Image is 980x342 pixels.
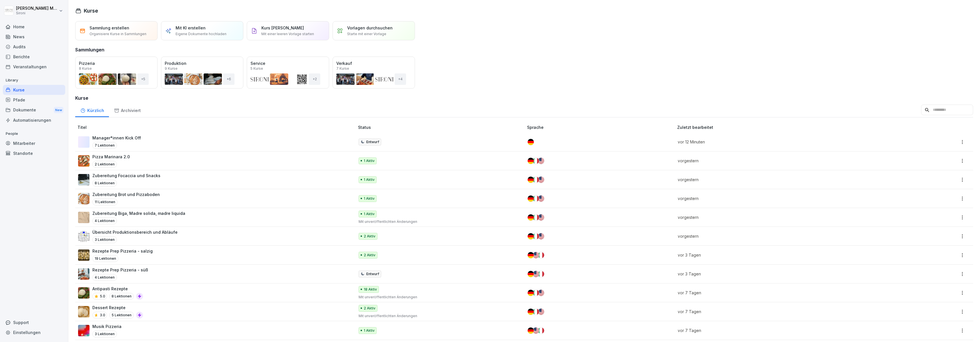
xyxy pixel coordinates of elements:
a: Pizzeria8 Kurse+5 [75,57,158,89]
p: People [3,129,65,138]
p: Zubereitung Biga, Madre solida, madre liquida [92,210,185,216]
p: 2 Aktiv [364,253,375,258]
p: 5 Kurse [251,67,263,70]
a: Verkauf7 Kurse+4 [333,57,415,89]
a: Automatisierungen [3,115,65,125]
img: it.svg [533,233,539,239]
img: de.svg [528,252,534,258]
a: Pfade [3,95,65,105]
img: de.svg [528,214,534,221]
img: us.svg [538,195,544,202]
p: Verkauf [336,60,411,66]
a: Service5 Kurse+2 [247,57,329,89]
p: Sammlung erstellen [90,25,129,31]
p: Mit unveröffentlichten Änderungen [359,295,518,300]
p: vorgestern [678,214,891,220]
p: vor 12 Minuten [678,139,891,145]
img: gxsr99ubtjittqjfg6pwkycm.png [78,174,90,185]
p: Dessert Rezepte [92,305,143,311]
p: 11 Lektionen [92,199,118,205]
img: us.svg [533,327,539,334]
p: Produktion [165,60,240,66]
p: Kurs [PERSON_NAME] [261,25,304,31]
h3: Sammlungen [75,46,104,53]
p: 8 Kurse [79,67,92,70]
a: Produktion9 Kurse+6 [161,57,243,89]
p: Titel [77,124,356,130]
p: 1 Aktiv [364,177,375,182]
p: 3.0 [100,313,105,318]
p: Rezepte Prep Pizzeria - salzig [92,248,153,254]
img: de.svg [528,195,534,202]
p: Manager*innen Kick Off [92,135,141,141]
img: de.svg [528,233,534,239]
p: 4 Lektionen [92,217,117,224]
p: vorgestern [678,158,891,164]
div: Kürzlich [75,103,109,117]
p: vorgestern [678,233,891,239]
p: 7 Kurse [336,67,349,70]
p: Pizza Marinara 2.0 [92,154,130,160]
p: 1 Aktiv [364,158,375,163]
p: vorgestern [678,195,891,201]
img: de.svg [528,271,534,277]
p: 1 Aktiv [364,211,375,217]
img: us.svg [538,158,544,164]
p: Zubereitung Focaccia und Snacks [92,173,160,179]
div: + 5 [137,73,149,85]
a: Mitarbeiter [3,138,65,148]
img: us.svg [538,177,544,183]
div: News [3,32,65,42]
p: 3 Lektionen [92,236,117,243]
p: Rezepte Prep Pizzeria - süß [92,267,148,273]
p: Entwurf [366,271,379,277]
a: Archiviert [109,103,146,117]
p: vor 7 Tagen [678,327,891,333]
div: New [54,107,63,113]
p: 2 Aktiv [364,306,375,311]
img: it.svg [538,252,544,258]
p: Vorlagen durchsuchen [347,25,393,31]
img: ekvwbgorvm2ocewxw43lsusz.png [78,212,90,223]
a: Berichte [3,52,65,62]
p: 5.0 [100,294,105,299]
div: + 4 [395,73,406,85]
h3: Kurse [75,95,973,101]
div: Kurse [3,85,65,95]
img: us.svg [533,252,539,258]
img: it.svg [533,309,539,315]
p: 9 Kurse [165,67,178,70]
p: Antipasti Rezepte [92,286,143,292]
img: de.svg [528,309,534,315]
p: Zubereitung Brot und Pizzaboden [92,191,160,197]
p: 2 Aktiv [364,234,375,239]
p: 8 Lektionen [109,293,134,300]
p: Sironi [16,11,58,15]
img: yywuv9ckt9ax3nq56adns8w7.png [78,231,90,242]
img: de.svg [528,177,534,183]
div: Audits [3,42,65,52]
div: Support [3,317,65,327]
p: vorgestern [678,177,891,183]
img: us.svg [538,309,544,315]
p: Übersicht Produktionsbereich und Abläufe [92,229,178,235]
p: 19 Lektionen [92,255,118,262]
img: yh4wz2vfvintp4rn1kv0mog4.png [78,325,90,336]
p: Organisiere Kurse in Sammlungen [90,31,146,37]
img: gmye01l4f1zcre5ud7hs9fxs.png [78,249,90,261]
p: 2 Lektionen [92,161,117,168]
img: it.svg [538,327,544,334]
a: Home [3,22,65,32]
a: Veranstaltungen [3,62,65,72]
a: Einstellungen [3,327,65,337]
p: vor 3 Tagen [678,252,891,258]
img: jnx4cumldtmuu36vvhh5e6s9.png [78,155,90,167]
img: w9nobtcttnghg4wslidxrrlr.png [78,193,90,204]
p: Musik Pizzeria [92,323,122,329]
